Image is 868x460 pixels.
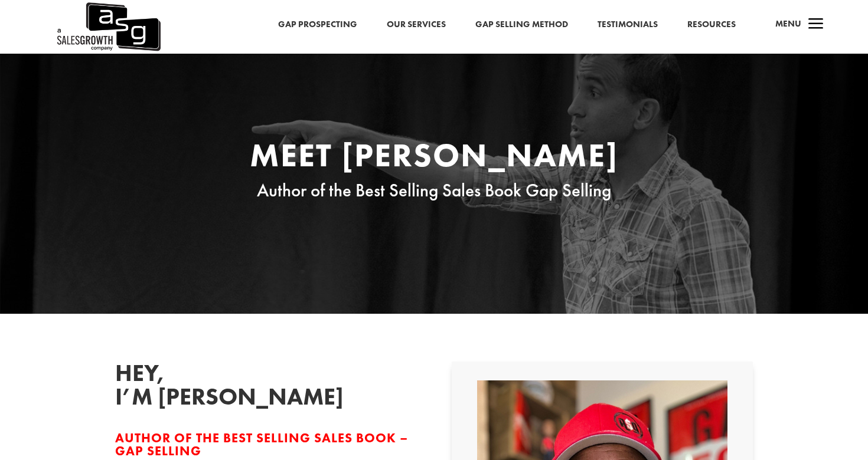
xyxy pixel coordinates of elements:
h2: Hey, I’m [PERSON_NAME] [115,362,292,415]
a: Gap Prospecting [278,17,357,32]
a: Testimonials [598,17,658,32]
a: Our Services [387,17,446,32]
a: Resources [687,17,736,32]
span: Author of the Best Selling Sales Book – Gap Selling [115,429,408,459]
span: Menu [775,18,801,29]
a: Gap Selling Method [475,17,568,32]
span: a [804,13,828,37]
h1: Meet [PERSON_NAME] [210,139,658,178]
span: Author of the Best Selling Sales Book Gap Selling [257,179,611,202]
